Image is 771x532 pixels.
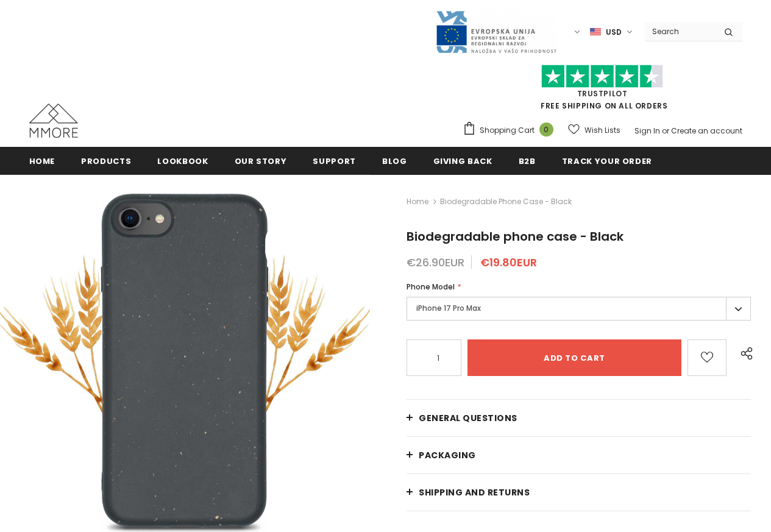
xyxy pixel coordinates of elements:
[419,486,530,498] span: Shipping and returns
[562,155,652,167] span: Track your order
[562,147,652,174] a: Track your order
[407,228,624,245] span: Biodegradable phone case - Black
[480,124,535,137] span: Shopping Cart
[433,147,492,174] a: Giving back
[440,194,572,209] span: Biodegradable phone case - Black
[157,147,208,174] a: Lookbook
[81,147,131,174] a: Products
[407,400,751,436] a: General Questions
[382,155,407,167] span: Blog
[584,124,620,137] span: Wish Lists
[81,155,131,167] span: Products
[463,70,742,111] span: FREE SHIPPING ON ALL ORDERS
[577,88,628,99] a: Trustpilot
[382,147,407,174] a: Blog
[541,65,663,88] img: Trust Pilot Stars
[435,10,557,54] img: Javni Razpis
[313,147,356,174] a: support
[407,194,428,209] a: Home
[407,474,751,511] a: Shipping and returns
[634,126,660,136] a: Sign In
[419,449,476,461] span: PACKAGING
[157,155,208,167] span: Lookbook
[407,297,751,321] label: iPhone 17 Pro Max
[419,412,517,424] span: General Questions
[235,155,287,167] span: Our Story
[671,126,742,136] a: Create an account
[433,155,492,167] span: Giving back
[519,147,536,174] a: B2B
[407,282,455,292] span: Phone Model
[29,104,78,138] img: MMORE Cases
[590,27,601,37] img: USD
[467,339,681,376] input: Add to cart
[463,121,560,140] a: Shopping Cart 0
[662,126,669,136] span: or
[568,119,620,141] a: Wish Lists
[539,122,553,137] span: 0
[645,23,715,40] input: Search Site
[480,255,537,270] span: €19.80EUR
[313,155,356,167] span: support
[407,437,751,473] a: PACKAGING
[606,26,622,38] span: USD
[29,155,55,167] span: Home
[519,155,536,167] span: B2B
[29,147,55,174] a: Home
[407,255,464,270] span: €26.90EUR
[435,26,557,37] a: Javni Razpis
[235,147,287,174] a: Our Story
